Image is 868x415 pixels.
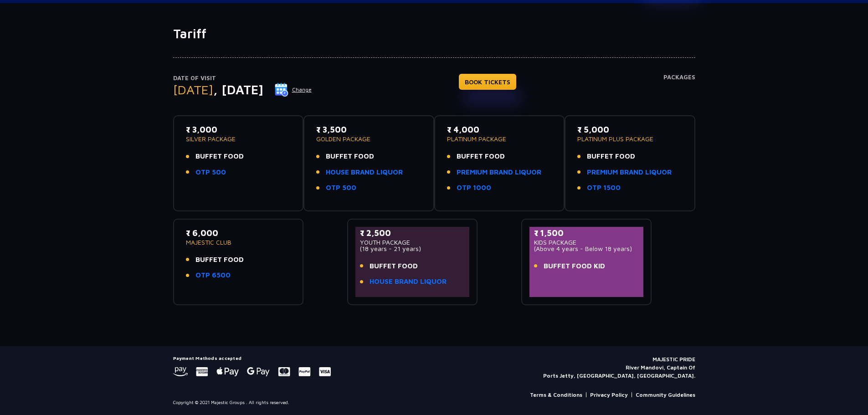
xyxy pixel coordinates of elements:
p: (18 years - 21 years) [360,246,465,252]
p: Copyright © 2021 Majestic Groups . All rights reserved. [173,399,289,406]
span: BUFFET FOOD KID [544,261,605,272]
span: BUFFET FOOD [457,151,505,162]
span: BUFFET FOOD [195,151,244,162]
a: PREMIUM BRAND LIQUOR [457,167,541,178]
p: PLATINUM PACKAGE [447,136,552,142]
p: GOLDEN PACKAGE [316,136,421,142]
p: ₹ 6,000 [186,227,291,239]
a: OTP 500 [326,183,356,193]
a: OTP 1500 [587,183,621,193]
a: PREMIUM BRAND LIQUOR [587,167,672,178]
button: Change [274,82,312,97]
a: BOOK TICKETS [459,74,516,90]
p: ₹ 1,500 [534,227,639,239]
p: MAJESTIC CLUB [186,239,291,246]
span: [DATE] [173,82,213,97]
p: KIDS PACKAGE [534,239,639,246]
p: ₹ 2,500 [360,227,465,239]
a: Terms & Conditions [530,391,582,399]
p: YOUTH PACKAGE [360,239,465,246]
a: HOUSE BRAND LIQUOR [370,277,447,287]
h1: Tariff [173,26,695,41]
p: PLATINUM PLUS PACKAGE [577,136,683,142]
a: Community Guidelines [636,391,695,399]
h4: Packages [663,74,695,107]
p: (Above 4 years - Below 18 years) [534,246,639,252]
a: Privacy Policy [590,391,628,399]
a: OTP 6500 [195,270,231,281]
span: BUFFET FOOD [195,255,244,265]
span: , [DATE] [213,82,263,97]
p: ₹ 3,500 [316,123,421,136]
a: OTP 500 [195,167,226,178]
p: ₹ 4,000 [447,123,552,136]
a: HOUSE BRAND LIQUOR [326,167,403,178]
span: BUFFET FOOD [587,151,635,162]
a: OTP 1000 [457,183,491,193]
h5: Payment Methods accepted [173,355,331,361]
p: ₹ 3,000 [186,123,291,136]
span: BUFFET FOOD [326,151,374,162]
p: ₹ 5,000 [577,123,683,136]
p: Date of Visit [173,74,312,83]
p: MAJESTIC PRIDE River Mandovi, Captain Of Ports Jetty, [GEOGRAPHIC_DATA], [GEOGRAPHIC_DATA]. [543,355,695,380]
span: BUFFET FOOD [370,261,418,272]
p: SILVER PACKAGE [186,136,291,142]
